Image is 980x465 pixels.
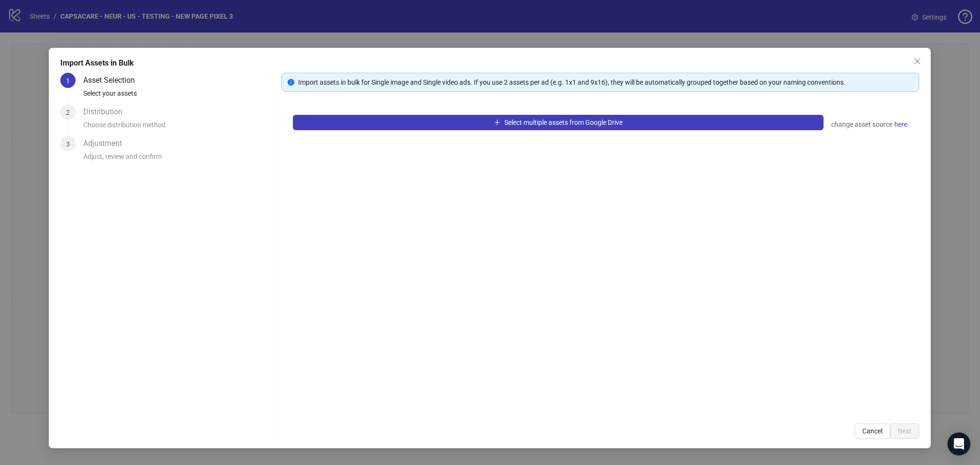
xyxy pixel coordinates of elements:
[947,432,970,455] div: Open Intercom Messenger
[83,136,130,151] div: Adjustment
[855,423,891,439] button: Cancel
[66,109,70,116] span: 2
[66,140,70,148] span: 3
[863,427,883,435] span: Cancel
[60,57,919,69] div: Import Assets in Bulk
[894,119,908,130] a: here
[832,119,908,130] div: change asset source
[891,423,920,439] button: Next
[66,77,70,85] span: 1
[83,104,130,120] div: Distribution
[288,79,294,86] span: info-circle
[910,54,925,69] button: Close
[293,115,824,130] button: Select multiple assets from Google Drive
[83,120,273,136] div: Choose distribution method
[494,119,501,126] span: plus
[914,57,922,65] span: close
[298,77,913,88] div: Import assets in bulk for Single image and Single video ads. If you use 2 assets per ad (e.g. 1x1...
[83,151,273,167] div: Adjust, review and confirm
[83,73,143,88] div: Asset Selection
[83,88,273,104] div: Select your assets
[895,119,908,130] span: here
[504,119,623,126] span: Select multiple assets from Google Drive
